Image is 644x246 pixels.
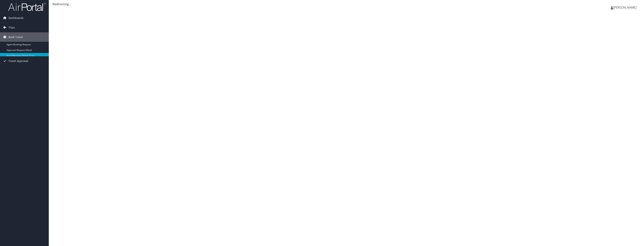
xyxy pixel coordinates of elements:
span: Travel Approval [8,56,28,66]
span: Book Travel [8,32,23,42]
img: airportal-logo.png [8,2,46,11]
a: [PERSON_NAME] [611,2,640,13]
span: [PERSON_NAME] [613,5,636,10]
span: Dashboards [8,13,24,23]
span: Trips [8,23,15,32]
div: Redirecting... [53,2,640,6]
